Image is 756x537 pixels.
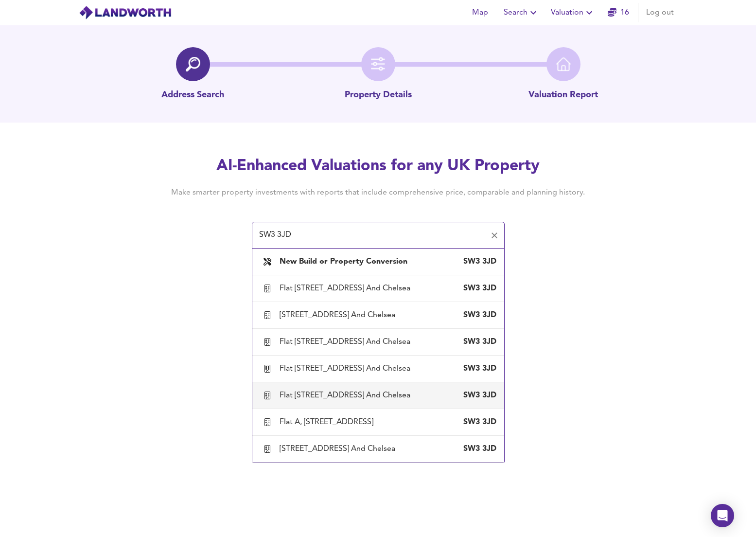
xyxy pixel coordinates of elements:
[457,390,496,401] div: SW3 3JD
[465,3,496,22] button: Map
[186,57,200,72] img: search-icon
[457,417,496,428] div: SW3 3JD
[603,3,634,22] button: 16
[345,89,412,102] p: Property Details
[551,6,595,19] span: Valuation
[457,283,496,294] div: SW3 3JD
[280,390,414,401] div: Flat [STREET_ADDRESS] And Chelsea
[457,256,496,267] div: SW3 3JD
[646,6,674,19] span: Log out
[457,363,496,374] div: SW3 3JD
[79,5,172,20] img: logo
[157,156,600,177] h2: AI-Enhanced Valuations for any UK Property
[504,6,539,19] span: Search
[488,229,501,242] button: Clear
[469,6,492,19] span: Map
[457,444,496,454] div: SW3 3JD
[642,3,678,22] button: Log out
[280,417,377,428] div: Flat A, [STREET_ADDRESS]
[500,3,543,22] button: Search
[457,337,496,347] div: SW3 3JD
[280,283,414,294] div: Flat [STREET_ADDRESS] And Chelsea
[608,6,629,19] a: 16
[280,363,414,374] div: Flat [STREET_ADDRESS] And Chelsea
[457,310,496,321] div: SW3 3JD
[280,310,399,321] div: [STREET_ADDRESS] And Chelsea
[256,226,486,245] input: Enter a postcode to start...
[711,504,734,527] div: Open Intercom Messenger
[528,89,598,102] p: Valuation Report
[280,444,399,454] div: [STREET_ADDRESS] And Chelsea
[280,337,414,347] div: Flat [STREET_ADDRESS] And Chelsea
[547,3,599,22] button: Valuation
[161,89,224,102] p: Address Search
[371,57,386,72] img: filter-icon
[157,187,600,198] h4: Make smarter property investments with reports that include comprehensive price, comparable and p...
[556,57,571,72] img: home-icon
[280,258,407,266] b: New Build or Property Conversion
